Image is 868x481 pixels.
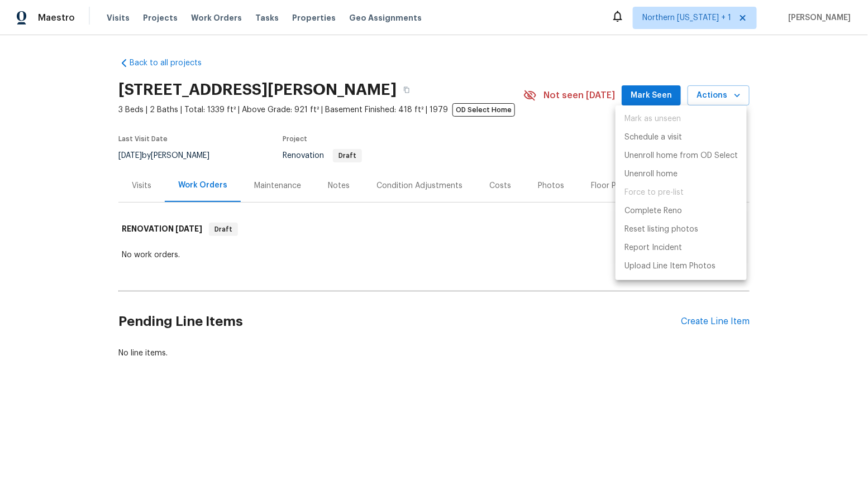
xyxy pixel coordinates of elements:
[624,169,678,180] p: Unenroll home
[624,224,698,235] p: Reset listing photos
[624,205,682,217] p: Complete Reno
[624,150,738,162] p: Unenroll home from OD Select
[624,242,682,254] p: Report Incident
[624,132,682,143] p: Schedule a visit
[624,261,716,272] p: Upload Line Item Photos
[616,184,747,202] span: Setup visit must be completed before moving home to pre-list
